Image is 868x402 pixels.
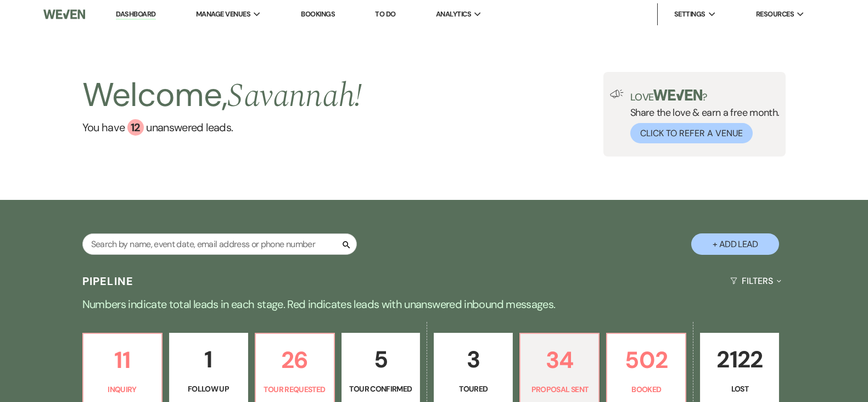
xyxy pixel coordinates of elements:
p: 1 [176,341,241,378]
p: 3 [441,341,506,378]
p: Tour Confirmed [349,383,413,395]
div: Share the love & earn a free month. [624,90,780,143]
button: Filters [726,266,786,295]
a: Bookings [301,9,335,19]
img: weven-logo-green.svg [653,90,702,101]
span: Resources [756,9,794,20]
img: loud-speaker-illustration.svg [610,90,624,98]
input: Search by name, event date, email address or phone number [82,233,357,255]
p: 34 [527,342,592,378]
a: To Do [375,9,395,19]
p: Toured [441,383,506,395]
div: 12 [127,119,144,136]
h2: Welcome, [82,72,362,119]
span: Manage Venues [196,9,250,20]
p: Booked [614,383,679,395]
p: Inquiry [90,383,155,395]
p: Love ? [630,90,780,102]
p: 26 [262,342,327,378]
p: Lost [707,383,772,395]
a: Dashboard [116,9,155,20]
p: 11 [90,342,155,378]
p: 502 [614,342,679,378]
button: Click to Refer a Venue [630,123,753,143]
a: You have 12 unanswered leads. [82,119,362,136]
p: 2122 [707,341,772,378]
p: Numbers indicate total leads in each stage. Red indicates leads with unanswered inbound messages. [39,295,830,313]
span: Settings [674,9,705,20]
p: Tour Requested [262,383,327,395]
span: Analytics [436,9,471,20]
p: 5 [349,341,413,378]
h3: Pipeline [82,273,134,289]
button: + Add Lead [691,233,779,255]
p: Follow Up [176,383,241,395]
img: Weven Logo [43,3,85,26]
p: Proposal Sent [527,383,592,395]
span: Savannah ! [227,71,362,121]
